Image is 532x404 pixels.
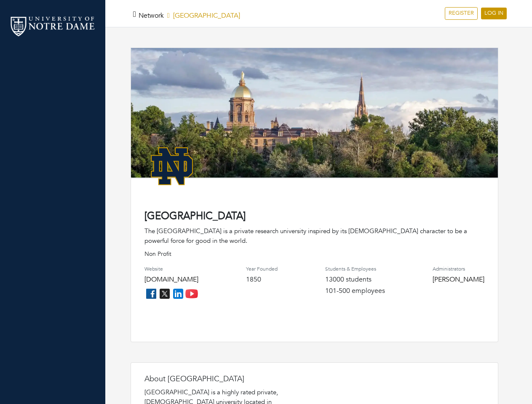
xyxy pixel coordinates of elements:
[144,287,158,300] img: facebook_icon-256f8dfc8812ddc1b8eade64b8eafd8a868ed32f90a8d2bb44f507e1979dbc24.png
[144,275,198,284] a: [DOMAIN_NAME]
[185,287,198,300] img: youtube_icon-fc3c61c8c22f3cdcae68f2f17984f5f016928f0ca0694dd5da90beefb88aa45e.png
[325,266,385,272] h4: Students & Employees
[246,276,278,284] h4: 1850
[8,15,97,38] img: nd_logo.png
[144,226,484,245] div: The [GEOGRAPHIC_DATA] is a private research university inspired by its [DEMOGRAPHIC_DATA] charact...
[158,287,171,300] img: twitter_icon-7d0bafdc4ccc1285aa2013833b377ca91d92330db209b8298ca96278571368c9.png
[433,275,484,284] a: [PERSON_NAME]
[144,139,199,194] img: NotreDame_Logo.png
[481,8,507,19] a: LOG IN
[325,276,385,284] h4: 13000 students
[246,266,278,272] h4: Year Founded
[144,250,484,258] p: Non Profit
[139,11,164,20] a: Network
[171,287,185,300] img: linkedin_icon-84db3ca265f4ac0988026744a78baded5d6ee8239146f80404fb69c9eee6e8e7.png
[139,12,240,20] h5: [GEOGRAPHIC_DATA]
[144,375,313,384] h4: About [GEOGRAPHIC_DATA]
[144,266,198,272] h4: Website
[325,287,385,295] h4: 101-500 employees
[144,210,484,223] h4: [GEOGRAPHIC_DATA]
[445,7,478,20] a: REGISTER
[433,266,484,272] h4: Administrators
[131,48,498,188] img: rare_disease_hero-1920%20copy.png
